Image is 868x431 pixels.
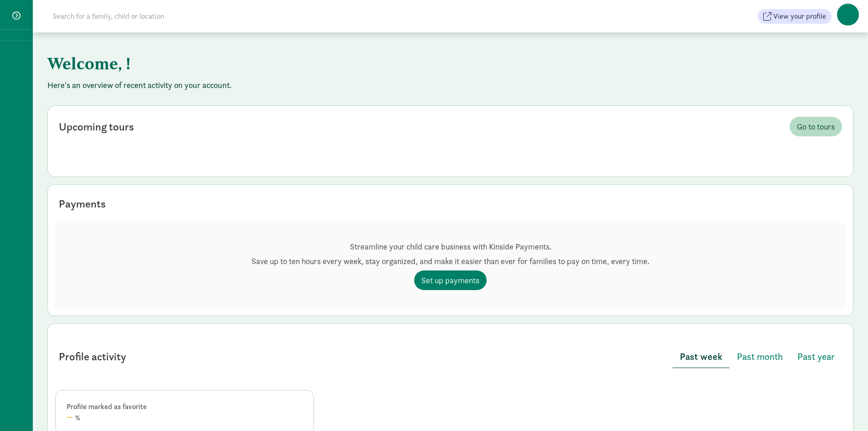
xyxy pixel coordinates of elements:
span: Past month [737,349,783,364]
p: Save up to ten hours every week, stay organized, and make it easier than ever for families to pay... [252,256,649,267]
span: Past year [797,349,835,364]
button: Past month [729,346,790,368]
div: % [67,412,303,423]
button: View your profile [758,9,832,24]
div: Upcoming tours [59,119,134,135]
span: Go to tours [797,120,835,133]
div: Profile activity [59,348,126,365]
button: Past year [790,346,842,368]
div: Payments [59,196,106,212]
span: View your profile [773,11,826,22]
input: Search for a family, child or location [47,7,303,26]
div: Profile marked as favorite [67,401,303,412]
a: Go to tours [790,117,842,136]
p: Streamline your child care business with Kinside Payments. [252,241,649,252]
button: Past week [673,346,729,368]
span: Past week [680,349,722,364]
p: Here's an overview of recent activity on your account. [47,80,853,91]
span: Set up payments [421,274,479,286]
h1: Welcome, ! [47,47,498,80]
a: Set up payments [414,270,487,290]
